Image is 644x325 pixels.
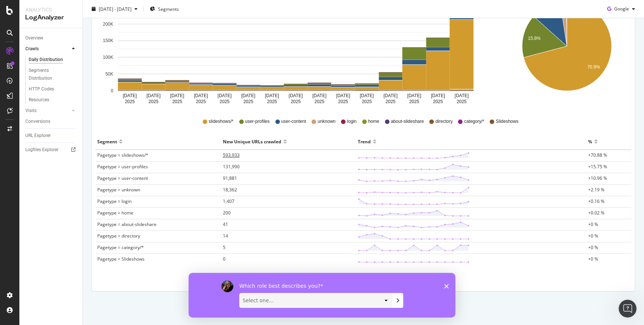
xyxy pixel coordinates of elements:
span: user-profiles [245,118,270,125]
text: 0 [111,88,113,93]
a: URL Explorer [25,132,77,140]
a: Overview [25,34,77,42]
text: 2025 [149,99,159,104]
text: 150K [103,38,113,44]
text: [DATE] [241,93,255,98]
div: Logfiles Explorer [25,146,59,154]
span: about-slideshare [391,118,424,125]
div: Resources [29,96,49,104]
text: 2025 [243,99,253,104]
span: Pagetype = slideshows/* [97,152,148,158]
text: 70.9% [587,64,600,70]
text: 2025 [220,99,230,104]
text: [DATE] [336,93,350,98]
text: 2025 [457,99,467,104]
text: [DATE] [431,93,445,98]
text: [DATE] [407,93,422,98]
div: Conversions [25,118,50,125]
span: +2.19 % [588,187,604,193]
span: 1,407 [223,198,234,204]
text: 2025 [409,99,419,104]
div: LogAnalyzer [25,13,76,22]
span: +0.02 % [588,210,604,216]
iframe: Intercom live chat [619,300,637,318]
span: +0 % [588,233,598,239]
span: Pagetype = login [97,198,132,204]
text: 2025 [362,99,372,104]
span: 91,881 [223,175,237,181]
span: Pagetype = Slideshows [97,256,145,262]
text: [DATE] [383,93,398,98]
text: [DATE] [265,93,279,98]
div: % [588,136,592,147]
div: New Unique URLs crawled [223,136,281,147]
div: URL Explorer [25,132,51,140]
div: Visits [25,107,37,115]
span: +0 % [588,244,598,251]
div: Trend [358,136,371,147]
span: Pagetype = directory [97,233,140,239]
span: 14 [223,233,228,239]
a: Crawls [25,45,70,53]
a: Daily Distribution [29,56,77,64]
span: 200 [223,210,231,216]
iframe: Survey by Laura from Botify [189,273,455,318]
text: 2025 [267,99,277,104]
text: 200K [103,22,113,27]
text: 2025 [172,99,182,104]
text: 2025 [125,99,135,104]
span: 0 [223,256,225,262]
span: 131,990 [223,163,240,170]
span: 5 [223,244,225,251]
text: [DATE] [360,93,374,98]
span: +10.96 % [588,175,607,181]
span: 593,933 [223,152,240,158]
text: 2025 [338,99,348,104]
a: Visits [25,107,70,115]
span: Segments [158,6,179,12]
text: [DATE] [123,93,137,98]
text: 100K [103,55,113,60]
text: [DATE] [218,93,232,98]
text: 2025 [433,99,443,104]
text: [DATE] [312,93,326,98]
button: Segments [147,3,182,15]
text: [DATE] [194,93,208,98]
text: 50K [105,71,113,77]
text: 15.8% [528,36,540,41]
span: category/* [464,118,484,125]
text: 2025 [196,99,206,104]
text: 2025 [291,99,301,104]
span: Pagetype = about-slideshare [97,221,157,227]
span: Pagetype = unknown [97,187,140,193]
span: directory [435,118,452,125]
span: Google [614,6,629,12]
span: slideshows/* [209,118,234,125]
span: user-content [281,118,306,125]
div: Segments Distribution [29,67,70,82]
a: Conversions [25,118,77,125]
span: 18,362 [223,187,237,193]
span: +0 % [588,221,598,227]
div: Segment [97,136,117,147]
button: Google [604,3,638,15]
text: [DATE] [170,93,184,98]
span: +15.75 % [588,163,607,170]
span: Pagetype = category/* [97,244,144,251]
div: Daily Distribution [29,56,63,64]
span: [DATE] - [DATE] [99,6,132,12]
span: 41 [223,221,228,227]
span: +70.88 % [588,152,607,158]
span: +0.16 % [588,198,604,204]
text: [DATE] [455,93,469,98]
text: [DATE] [289,93,303,98]
span: unknown [318,118,335,125]
span: Pagetype = home [97,210,133,216]
div: Overview [25,34,43,42]
a: Logfiles Explorer [25,146,77,154]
